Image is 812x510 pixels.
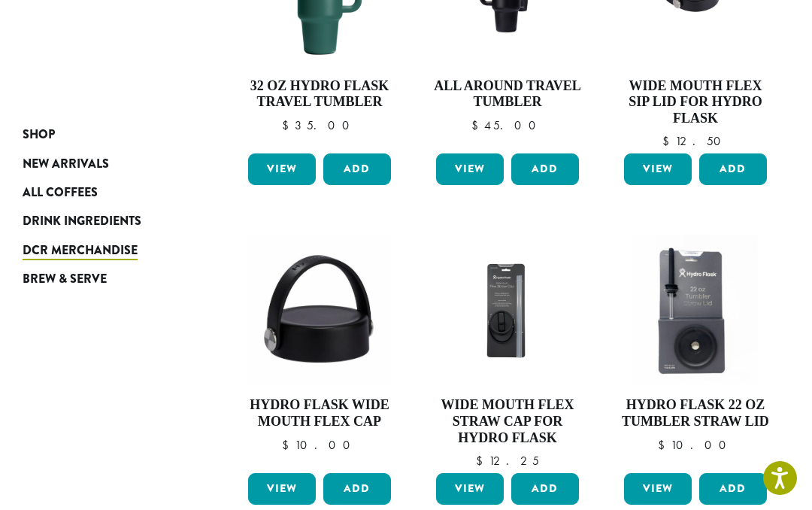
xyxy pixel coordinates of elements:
[23,184,98,202] span: All Coffees
[23,178,180,207] a: All Coffees
[323,153,391,185] button: Add
[23,241,138,260] span: DCR Merchandise
[436,153,504,185] a: View
[620,397,771,430] h4: Hydro Flask 22 oz Tumbler Straw Lid
[658,437,671,453] span: $
[323,473,391,505] button: Add
[620,235,771,467] a: Hydro Flask 22 oz Tumbler Straw Lid $10.00
[624,473,692,505] a: View
[624,153,692,185] a: View
[23,155,109,174] span: New Arrivals
[248,473,316,505] a: View
[244,397,395,430] h4: Hydro Flask Wide Mouth Flex Cap
[244,78,395,111] h4: 32 oz Hydro Flask Travel Tumbler
[432,397,583,446] h4: Wide Mouth Flex Straw Cap for Hydro Flask
[511,473,579,505] button: Add
[436,473,504,505] a: View
[432,253,583,366] img: Hydro-FlaskF-lex-Sip-Lid-_Stock_1200x900.jpg
[282,437,295,453] span: $
[23,120,180,149] a: Shop
[662,133,675,149] span: $
[247,235,392,385] img: Hydro-Flask-Wide-Mouth-Flex-Cap.jpg
[244,235,395,467] a: Hydro Flask Wide Mouth Flex Cap $10.00
[620,235,771,385] img: 22oz-Tumbler-Straw-Lid-Hydro-Flask-300x300.jpg
[23,207,180,235] a: Drink Ingredients
[23,212,141,231] span: Drink Ingredients
[511,153,579,185] button: Add
[699,473,767,505] button: Add
[471,117,543,133] bdi: 45.00
[476,453,489,469] span: $
[23,265,180,293] a: Brew & Serve
[23,236,180,265] a: DCR Merchandise
[23,270,107,289] span: Brew & Serve
[662,133,728,149] bdi: 12.50
[282,117,295,133] span: $
[23,149,180,178] a: New Arrivals
[620,78,771,127] h4: Wide Mouth Flex Sip Lid for Hydro Flask
[699,153,767,185] button: Add
[432,235,583,467] a: Wide Mouth Flex Straw Cap for Hydro Flask $12.25
[23,126,55,144] span: Shop
[432,78,583,111] h4: All Around Travel Tumbler
[471,117,484,133] span: $
[282,117,356,133] bdi: 35.00
[282,437,357,453] bdi: 10.00
[658,437,733,453] bdi: 10.00
[248,153,316,185] a: View
[476,453,539,469] bdi: 12.25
